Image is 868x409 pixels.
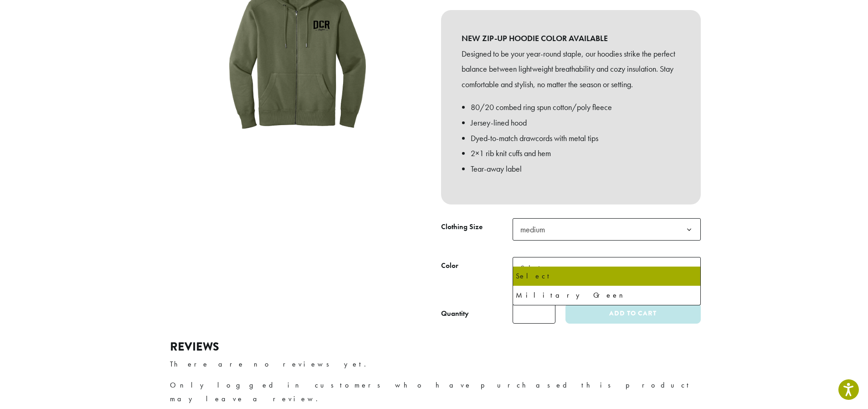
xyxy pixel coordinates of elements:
[565,303,700,324] button: Add to cart
[517,259,549,277] span: Select
[513,267,700,286] li: Select
[471,115,680,131] li: Jersey-lined hood
[513,218,701,241] span: medium
[471,131,680,146] li: Dyed-to-match drawcords with metal tips
[471,161,680,177] li: Tear-away label
[471,146,680,161] li: 2×1 rib knit cuffs and hem
[520,224,545,235] span: medium
[170,378,699,406] p: Only logged in customers who have purchased this product may leave a review.
[517,220,554,238] span: medium
[516,288,698,302] div: Military Green
[513,257,701,279] span: Select
[462,46,680,92] p: Designed to be your year-round staple, our hoodies strike the perfect balance between lightweight...
[170,340,699,354] h2: Reviews
[462,31,680,46] b: NEW ZIP-UP HOODIE COLOR AVAILABLE
[471,100,680,115] li: 80/20 combed ring spun cotton/poly fleece
[441,220,513,234] label: Clothing Size
[441,308,469,319] div: Quantity
[513,303,555,324] input: Product quantity
[441,259,513,273] label: Color
[170,357,699,371] p: There are no reviews yet.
